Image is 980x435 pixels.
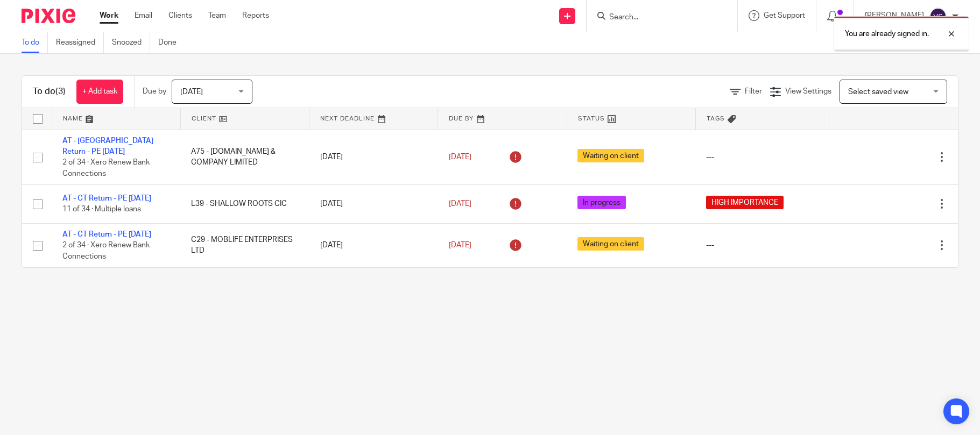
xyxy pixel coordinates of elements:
td: [DATE] [309,130,438,185]
a: Clients [168,10,192,21]
img: svg%3E [929,8,947,25]
span: View Settings [785,88,831,95]
a: Done [158,32,185,53]
a: Email [135,10,152,21]
a: AT - CT Return - PE [DATE] [62,195,151,202]
a: Team [208,10,226,21]
div: --- [706,152,818,162]
h1: To do [33,86,66,97]
td: A75 - [DOMAIN_NAME] & COMPANY LIMITED [180,130,309,185]
a: AT - CT Return - PE [DATE] [62,231,151,238]
span: Tags [707,116,725,122]
td: [DATE] [309,185,438,223]
div: --- [706,240,818,251]
span: HIGH IMPORTANCE [706,196,784,209]
a: Reports [242,10,269,21]
a: + Add task [76,80,123,104]
span: Waiting on client [577,237,644,251]
a: Reassigned [56,32,104,53]
span: [DATE] [449,153,471,161]
span: 11 of 34 · Multiple loans [62,206,141,213]
span: [DATE] [180,88,203,96]
span: Filter [745,88,762,95]
span: (3) [55,87,66,96]
img: Pixie [22,9,75,23]
span: [DATE] [449,241,471,249]
p: You are already signed in. [845,28,929,39]
a: AT - [GEOGRAPHIC_DATA] Return - PE [DATE] [62,137,153,155]
span: Waiting on client [577,149,644,162]
span: 2 of 34 · Xero Renew Bank Connections [62,159,150,177]
span: Select saved view [848,88,908,96]
td: [DATE] [309,223,438,267]
span: [DATE] [449,200,471,208]
p: Due by [143,86,166,97]
td: C29 - MOBLIFE ENTERPRISES LTD [180,223,309,267]
td: L39 - SHALLOW ROOTS CIC [180,185,309,223]
span: In progress [577,196,626,209]
a: Work [100,10,118,21]
a: Snoozed [112,32,150,53]
span: 2 of 34 · Xero Renew Bank Connections [62,241,150,260]
a: To do [22,32,48,53]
